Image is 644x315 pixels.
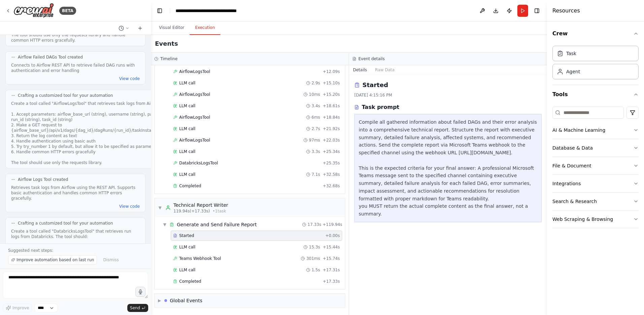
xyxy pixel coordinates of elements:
[309,92,320,97] span: 10ms
[532,6,542,15] button: Hide right sidebar
[179,137,210,143] span: AirflowLogsTool
[323,103,340,109] span: + 18.61s
[312,80,320,86] span: 2.9s
[179,172,195,177] span: LLM call
[170,297,202,304] div: Global Events
[155,6,164,15] button: Hide left sidebar
[323,137,340,143] span: + 22.03s
[323,92,340,97] span: + 15.20s
[552,85,639,104] button: Tools
[173,202,228,208] div: Technical Report Writer
[323,160,340,166] span: + 25.35s
[119,204,140,209] button: View code
[18,54,83,60] span: Airflow Failed DAGs Tool created
[362,103,399,111] h3: Task prompt
[566,50,576,57] div: Task
[349,65,371,75] button: Details
[11,63,140,73] div: Connects to Airflow REST API to retrieve failed DAG runs with authentication and error handling
[190,21,220,35] button: Execution
[323,222,342,227] span: + 119.94s
[18,177,68,182] span: Airflow Logs Tool created
[18,93,113,98] span: Crafting a customized tool for your automation
[179,244,195,250] span: LLM call
[173,208,210,214] span: 119.94s (+17.33s)
[179,279,201,284] span: Completed
[13,3,54,18] img: Logo
[362,80,388,90] h2: Started
[179,92,210,97] span: AirflowLogsTool
[119,76,140,81] button: View code
[323,69,340,74] span: + 12.09s
[309,137,320,143] span: 97ms
[306,256,320,261] span: 301ms
[312,267,320,273] span: 1.5s
[163,222,167,227] span: ▼
[179,80,195,86] span: LLM call
[213,208,226,214] span: • 1 task
[552,210,639,228] button: Web Scraping & Browsing
[309,244,320,250] span: 15.3s
[308,222,321,227] span: 17.33s
[358,56,385,62] h3: Event details
[371,65,399,75] button: Raw Data
[312,103,320,109] span: 3.4s
[552,193,639,210] button: Search & Research
[312,115,320,120] span: 6ms
[323,80,340,86] span: + 15.10s
[552,7,580,15] h4: Resources
[158,298,161,303] span: ▶
[177,221,257,228] div: Generate and Send Failure Report
[323,126,340,131] span: + 21.92s
[175,7,251,14] nav: breadcrumb
[552,121,639,139] button: AI & Machine Learning
[135,287,146,297] button: Click to speak your automation idea
[552,157,639,174] button: File & Document
[552,24,639,43] button: Crew
[18,221,113,226] span: Crafting a customized tool for your automation
[135,24,146,32] button: Start a new chat
[11,101,221,165] div: Create a tool called "AirflowLogsTool" that retrieves task logs from Airflow. The tool should: 1....
[158,205,162,210] span: ▼
[323,267,340,273] span: + 17.31s
[116,24,132,32] button: Switch to previous chat
[566,68,580,75] div: Agent
[8,248,143,253] p: Suggested next steps:
[179,256,221,261] span: Teams Webhook Tool
[179,115,210,120] span: AirflowLogsTool
[59,7,76,15] div: BETA
[325,233,340,238] span: + 0.00s
[312,126,320,131] span: 2.7s
[552,104,639,234] div: Tools
[127,304,148,312] button: Send
[179,103,195,109] span: LLM call
[323,183,340,189] span: + 32.68s
[354,92,542,98] div: [DATE] 4:15:16 PM
[179,126,195,131] span: LLM call
[552,139,639,157] button: Database & Data
[100,255,122,265] button: Dismiss
[552,175,639,192] button: Integrations
[130,305,140,311] span: Send
[323,149,340,154] span: + 25.34s
[312,172,320,177] span: 7.1s
[323,256,340,261] span: + 15.74s
[17,257,94,263] span: Improve automation based on last run
[323,115,340,120] span: + 18.84s
[103,257,119,263] span: Dismiss
[155,39,178,48] h2: Events
[179,183,201,189] span: Completed
[359,118,537,218] div: Compile all gathered information about failed DAGs and their error analysis into a comprehensive ...
[11,185,140,201] div: Retrieves task logs from Airflow using the REST API. Supports basic authentication and handles co...
[12,305,29,311] span: Improve
[154,21,190,35] button: Visual Editor
[312,149,320,154] span: 3.3s
[323,279,340,284] span: + 17.33s
[323,172,340,177] span: + 32.58s
[3,304,32,312] button: Improve
[179,149,195,154] span: LLM call
[179,267,195,273] span: LLM call
[8,255,97,265] button: Improve automation based on last run
[179,233,194,238] span: Started
[179,69,210,74] span: AirflowLogsTool
[323,244,340,250] span: + 15.44s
